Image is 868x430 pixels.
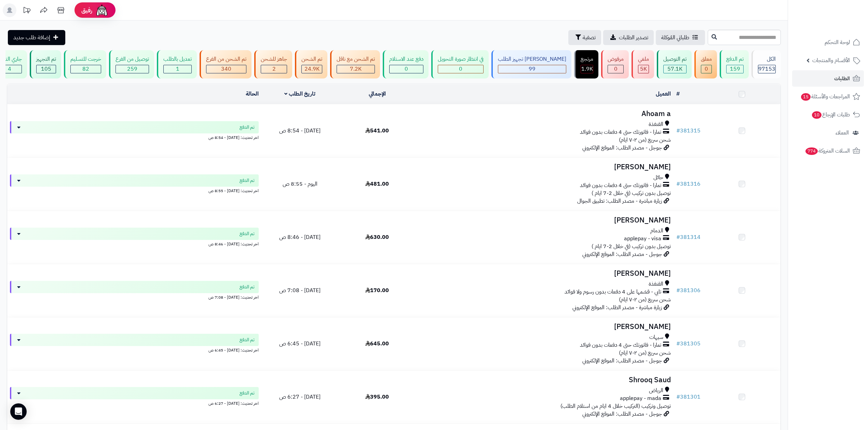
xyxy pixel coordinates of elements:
[240,390,255,397] span: تم الدفع
[10,133,259,141] div: اخر تحديث: [DATE] - 8:54 ص
[279,393,321,401] span: [DATE] - 6:27 ص
[792,143,864,159] a: السلات المتروكة774
[811,110,850,119] span: طلبات الإرجاع
[792,88,864,105] a: المراجعات والأسئلة15
[71,65,101,73] div: 82
[825,38,850,47] span: لوحة التحكم
[676,233,680,241] span: #
[649,120,663,128] span: القنفذة
[676,127,680,135] span: #
[8,65,11,73] span: 4
[419,323,671,331] h3: [PERSON_NAME]
[653,174,663,182] span: حائل
[365,286,389,295] span: 170.00
[650,227,663,235] span: الدمام
[649,333,663,341] span: سيهات
[649,280,663,288] span: القنفذة
[676,180,680,188] span: #
[304,65,320,73] span: 24.9K
[438,65,483,73] div: 0
[649,387,663,395] span: الرياض
[758,55,776,63] div: الكل
[603,30,654,45] a: تصدير الطلبات
[10,403,27,420] div: Open Intercom Messenger
[655,50,693,78] a: تم التوصيل 57.1K
[279,233,321,241] span: [DATE] - 8:46 ص
[163,55,192,63] div: تعديل بالطلب
[95,3,109,17] img: ai-face.png
[580,341,661,349] span: تمارا - فاتورتك حتى 4 دفعات بدون فوائد
[419,270,671,277] h3: [PERSON_NAME]
[390,65,423,73] div: 0
[701,55,712,63] div: معلق
[582,357,662,365] span: جوجل - مصدر الطلب: الموقع الإلكتروني
[730,65,740,73] span: 159
[676,286,680,295] span: #
[369,90,386,98] a: الإجمالي
[301,55,322,63] div: تم الشحن
[337,65,375,73] div: 7222
[619,33,648,42] span: تصدير الطلبات
[614,65,618,73] span: 0
[676,180,701,188] a: #381316
[568,30,601,45] button: تصفية
[676,393,701,401] a: #381301
[279,127,321,135] span: [DATE] - 8:54 ص
[572,303,662,312] span: زيارة مباشرة - مصدر الطلب: الموقع الإلكتروني
[365,233,389,241] span: 630.00
[758,65,775,73] span: 97153
[582,144,662,152] span: جوجل - مصدر الطلب: الموقع الإلكتروني
[582,410,662,418] span: جوجل - مصدر الطلب: الموقع الإلكتروني
[10,293,259,300] div: اخر تحديث: [DATE] - 7:08 ص
[10,187,259,194] div: اخر تحديث: [DATE] - 8:55 ص
[577,197,662,205] span: زيارة مباشرة - مصدر الطلب: تطبيق الجوال
[28,50,63,78] a: تم التجهيز 105
[676,286,701,295] a: #381306
[529,65,535,73] span: 99
[419,110,671,118] h3: Ahoam a
[155,50,198,78] a: تعديل بالطلب 1
[240,284,255,290] span: تم الدفع
[302,65,322,73] div: 24884
[10,399,259,406] div: اخر تحديث: [DATE] - 6:27 ص
[608,55,624,63] div: مرفوض
[580,128,661,136] span: تمارا - فاتورتك حتى 4 دفعات بدون فوائد
[580,182,661,189] span: تمارا - فاتورتك حتى 4 دفعات بدون فوائد
[676,127,701,135] a: #381315
[221,65,231,73] span: 340
[82,65,89,73] span: 82
[676,393,680,401] span: #
[240,177,255,184] span: تم الدفع
[164,65,191,73] div: 1
[638,65,649,73] div: 5007
[284,90,315,98] a: تاريخ الطلب
[592,242,671,250] span: توصيل بدون تركيب (في خلال 2-7 ايام )
[619,136,671,144] span: شحن سريع (من ٢-٧ ايام)
[13,33,50,42] span: إضافة طلب جديد
[667,65,682,73] span: 57.1K
[624,235,661,243] span: applepay - visa
[108,50,155,78] a: توصيل من الفرع 259
[676,233,701,241] a: #381314
[350,65,362,73] span: 7.2K
[279,286,321,295] span: [DATE] - 7:08 ص
[279,340,321,348] span: [DATE] - 6:45 ص
[10,240,259,247] div: اخر تحديث: [DATE] - 8:46 ص
[693,50,718,78] a: معلق 0
[405,65,408,73] span: 0
[389,55,423,63] div: دفع عند الاستلام
[438,55,484,63] div: في انتظار صورة التحويل
[608,65,623,73] div: 0
[676,90,680,98] a: #
[834,74,850,83] span: الطلبات
[272,65,276,73] span: 2
[664,65,686,73] div: 57135
[498,55,566,63] div: [PERSON_NAME] تجهيز الطلب
[812,111,822,119] span: 10
[18,3,35,19] a: تحديثات المنصة
[459,65,462,73] span: 0
[676,340,680,348] span: #
[582,250,662,258] span: جوجل - مصدر الطلب: الموقع الإلكتروني
[640,65,647,73] span: 5K
[836,128,849,138] span: العملاء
